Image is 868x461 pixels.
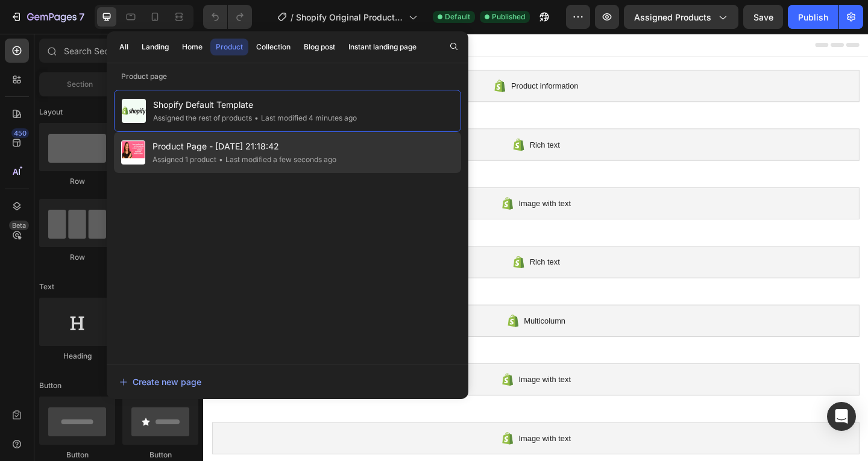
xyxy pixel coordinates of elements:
[788,5,838,29] button: Publish
[343,369,400,383] span: Image with text
[624,5,738,29] button: Assigned Products
[153,139,336,154] span: Product Page - [DATE] 21:18:42
[335,49,407,64] span: Product information
[210,39,248,55] button: Product
[39,380,61,391] span: Button
[256,42,291,52] div: Collection
[355,241,388,256] span: Rich text
[177,39,208,55] button: Home
[9,221,29,230] div: Beta
[153,154,216,166] div: Assigned 1 product
[39,450,115,460] div: Button
[827,402,856,431] div: Open Intercom Messenger
[203,5,252,29] div: Undo/Redo
[107,71,468,83] p: Product page
[182,42,203,52] div: Home
[39,252,115,263] div: Row
[492,11,525,22] span: Published
[216,42,243,52] div: Product
[343,433,400,447] span: Image with text
[355,113,388,128] span: Rich text
[798,11,828,24] div: Publish
[5,5,90,29] button: 7
[39,351,115,362] div: Heading
[445,11,470,22] span: Default
[634,11,711,24] span: Assigned Products
[122,450,198,460] div: Button
[349,305,394,319] span: Multicolumn
[114,39,134,55] button: All
[348,42,417,52] div: Instant landing page
[753,12,773,22] span: Save
[291,11,294,24] span: /
[39,107,63,118] span: Layout
[304,42,335,52] div: Blog post
[296,11,404,24] span: Shopify Original Product Template
[79,10,84,24] p: 7
[67,79,93,90] span: Section
[39,281,54,292] span: Text
[216,154,336,166] div: Last modified a few seconds ago
[119,370,456,394] button: Create new page
[298,39,341,55] button: Blog post
[254,113,259,122] span: •
[119,375,201,388] div: Create new page
[743,5,783,29] button: Save
[11,128,29,138] div: 450
[343,177,400,192] span: Image with text
[203,34,868,461] iframe: Design area
[119,42,128,52] div: All
[219,155,223,164] span: •
[153,112,252,124] div: Assigned the rest of products
[153,98,357,112] span: Shopify Default Template
[136,39,174,55] button: Landing
[252,112,357,124] div: Last modified 4 minutes ago
[142,42,169,52] div: Landing
[251,39,296,55] button: Collection
[39,176,115,187] div: Row
[343,39,422,55] button: Instant landing page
